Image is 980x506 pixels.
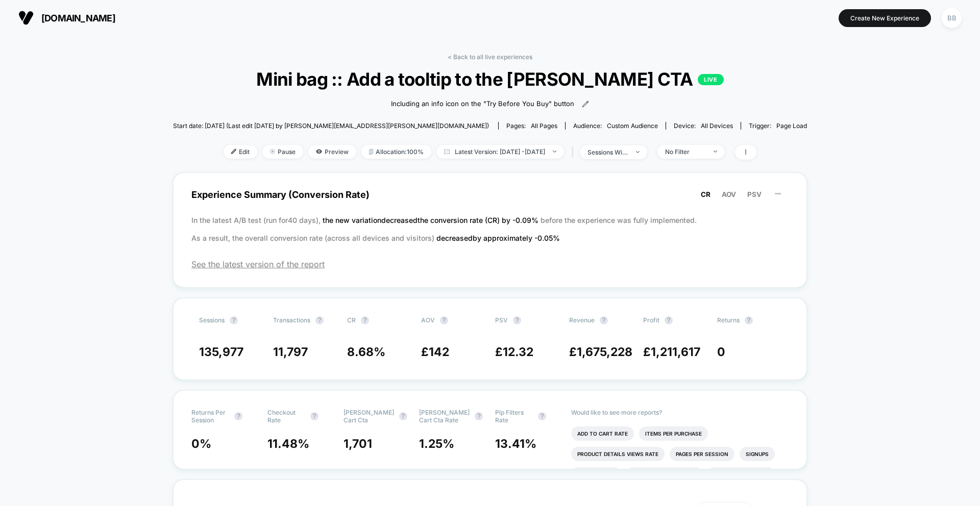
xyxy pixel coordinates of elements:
[361,316,369,324] button: ?
[600,316,608,324] button: ?
[531,122,557,130] span: all pages
[651,345,700,359] span: 1,211,617
[323,216,541,224] span: the new variation decreased the conversion rate (CR) by -0.09 %
[273,345,308,359] span: 11,797
[199,316,225,324] span: Sessions
[231,149,236,154] img: edit
[191,437,211,451] span: 0 %
[347,316,356,324] span: CR
[224,145,257,159] span: Edit
[344,437,372,451] span: 1,701
[701,190,710,198] span: CR
[361,145,431,159] span: Allocation: 100%
[553,150,556,153] img: end
[234,412,242,420] button: ?
[573,122,658,130] div: Audience:
[495,409,533,424] span: Plp Filters Rate
[391,99,574,109] span: Including an info icon on the "Try Before You Buy" button
[636,151,640,153] img: end
[538,412,546,420] button: ?
[665,316,673,324] button: ?
[701,122,733,130] span: all devices
[191,183,789,206] span: Experience Summary (Conversion Rate)
[670,447,734,461] li: Pages Per Session
[18,10,34,26] img: Visually logo
[740,447,775,461] li: Signups
[399,412,407,420] button: ?
[369,149,373,155] img: rebalance
[719,190,739,199] button: AOV
[436,234,560,242] span: decreased by approximately -0.05 %
[942,8,962,28] div: BB
[191,259,789,269] span: See the latest version of the report
[747,190,762,198] span: PSV
[419,409,470,424] span: [PERSON_NAME] Cart Cta Rate
[722,190,736,198] span: AOV
[569,316,595,324] span: Revenue
[475,412,483,420] button: ?
[310,412,318,420] button: ?
[776,122,807,130] span: Page Load
[267,409,305,424] span: Checkout Rate
[569,345,632,359] span: £
[577,345,632,359] span: 1,675,228
[270,149,275,154] img: end
[571,447,665,461] li: Product Details Views Rate
[436,145,564,159] span: Latest Version: [DATE] - [DATE]
[707,467,775,482] li: Profit Per Session
[643,316,659,324] span: Profit
[698,74,723,85] p: LIVE
[440,316,448,324] button: ?
[421,345,449,359] span: £
[347,345,385,359] span: 8.68 %
[571,426,634,441] li: Add To Cart Rate
[191,211,789,247] p: In the latest A/B test (run for 40 days), before the experience was fully implemented. As a resul...
[205,68,775,90] span: Mini bag :: Add a tooltip to the [PERSON_NAME] CTA
[744,190,765,199] button: PSV
[15,10,118,26] button: [DOMAIN_NAME]
[513,316,521,324] button: ?
[273,316,310,324] span: Transactions
[199,345,243,359] span: 135,977
[315,316,324,324] button: ?
[639,426,708,441] li: Items Per Purchase
[230,316,238,324] button: ?
[173,122,489,130] span: Start date: [DATE] (Last edit [DATE] by [PERSON_NAME][EMAIL_ADDRESS][PERSON_NAME][DOMAIN_NAME])
[503,345,533,359] span: 12.32
[429,345,449,359] span: 142
[344,409,394,424] span: [PERSON_NAME] Cart Cta
[421,316,435,324] span: AOV
[714,150,717,153] img: end
[495,437,536,451] span: 13.41 %
[665,148,706,156] div: No Filter
[41,13,115,23] span: [DOMAIN_NAME]
[717,316,740,324] span: Returns
[506,122,557,130] div: Pages:
[191,409,229,424] span: Returns Per Session
[839,9,931,27] button: Create New Experience
[308,145,356,159] span: Preview
[267,437,309,451] span: 11.48 %
[717,345,725,359] span: 0
[262,145,303,159] span: Pause
[571,467,621,482] li: Signups Rate
[495,316,508,324] span: PSV
[626,467,702,482] li: Avg Session Duration
[444,149,450,154] img: calendar
[569,145,580,160] span: |
[571,409,789,416] p: Would like to see more reports?
[419,437,454,451] span: 1.25 %
[607,122,658,130] span: Custom Audience
[698,190,714,199] button: CR
[643,345,700,359] span: £
[939,8,965,29] button: BB
[495,345,533,359] span: £
[749,122,807,130] div: Trigger:
[448,53,532,61] a: < Back to all live experiences
[745,316,753,324] button: ?
[587,148,628,156] div: sessions with impression
[666,122,741,130] span: Device:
